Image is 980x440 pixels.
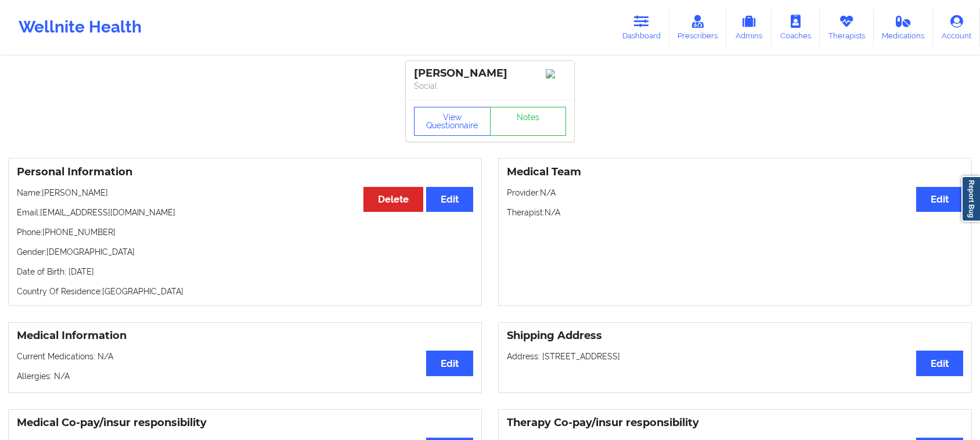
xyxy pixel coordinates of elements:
[17,329,473,342] h3: Medical Information
[961,176,980,222] a: Report Bug
[414,80,566,92] p: Social
[17,165,473,179] h3: Personal Information
[17,351,473,362] p: Current Medications: N/A
[17,187,473,199] p: Name: [PERSON_NAME]
[916,351,963,376] button: Edit
[426,351,473,376] button: Edit
[17,246,473,258] p: Gender: [DEMOGRAPHIC_DATA]
[507,329,963,342] h3: Shipping Address
[874,8,934,46] a: Medications
[414,67,566,80] div: [PERSON_NAME]
[772,8,820,46] a: Coaches
[507,187,963,199] p: Provider: N/A
[17,416,473,430] h3: Medical Co-pay/insur responsibility
[916,187,963,212] button: Edit
[507,207,963,218] p: Therapist: N/A
[614,8,669,46] a: Dashboard
[507,416,963,430] h3: Therapy Co-pay/insur responsibility
[507,165,963,179] h3: Medical Team
[669,8,727,46] a: Prescribers
[726,8,772,46] a: Admins
[17,207,473,218] p: Email: [EMAIL_ADDRESS][DOMAIN_NAME]
[490,107,567,136] a: Notes
[17,286,473,297] p: Country Of Residence: [GEOGRAPHIC_DATA]
[933,8,980,46] a: Account
[546,69,566,78] img: Image%2Fplaceholer-image.png
[414,107,491,136] button: View Questionnaire
[17,370,473,382] p: Allergies: N/A
[17,266,473,277] p: Date of Birth: [DATE]
[426,187,473,212] button: Edit
[507,351,963,362] p: Address: [STREET_ADDRESS]
[820,8,874,46] a: Therapists
[17,226,473,238] p: Phone: [PHONE_NUMBER]
[363,187,423,212] button: Delete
